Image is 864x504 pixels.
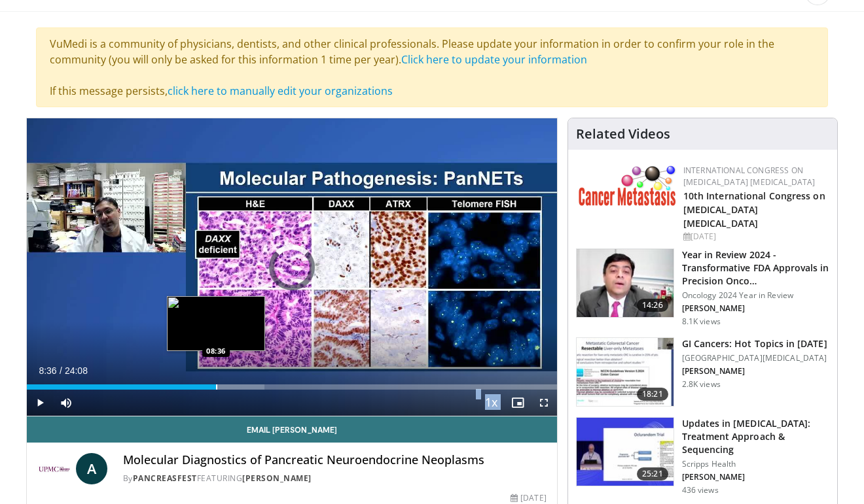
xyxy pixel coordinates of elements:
[577,418,674,486] img: a7bb2599-d7d1-4aba-bc02-41c689e37b31.150x105_q85_crop-smart_upscale.jpg
[637,467,668,480] span: 25:21
[401,52,587,67] a: Click here to update your information
[682,303,829,314] p: [PERSON_NAME]
[27,390,53,416] button: Play
[133,473,197,484] a: PancreasFest
[242,473,312,484] a: [PERSON_NAME]
[682,248,829,288] h3: Year in Review 2024 - Transformative FDA Approvals in Precision Onco…
[27,384,557,390] div: Progress Bar
[683,231,827,243] div: [DATE]
[123,453,547,467] h4: Molecular Diagnostics of Pancreatic Neuroendocrine Neoplasms
[682,353,827,363] p: [GEOGRAPHIC_DATA][MEDICAL_DATA]
[683,165,816,188] a: International Congress on [MEDICAL_DATA] [MEDICAL_DATA]
[577,249,674,317] img: 22cacae0-80e8-46c7-b946-25cff5e656fa.150x105_q85_crop-smart_upscale.jpg
[53,390,79,416] button: Mute
[168,84,393,98] a: click here to manually edit your organizations
[682,472,829,482] p: [PERSON_NAME]
[76,453,107,484] a: A
[682,485,719,496] p: 436 views
[478,390,505,416] button: Playback Rate
[576,248,829,327] a: 14:26 Year in Review 2024 - Transformative FDA Approvals in Precision Onco… Oncology 2024 Year in...
[683,190,825,229] a: 10th International Congress on [MEDICAL_DATA] [MEDICAL_DATA]
[36,27,828,107] div: VuMedi is a community of physicians, dentists, and other clinical professionals. Please update yo...
[637,388,668,401] span: 18:21
[682,379,721,390] p: 2.8K views
[531,390,557,416] button: Fullscreen
[60,365,62,376] span: /
[511,492,546,504] div: [DATE]
[505,390,531,416] button: Enable picture-in-picture mode
[682,290,829,301] p: Oncology 2024 Year in Review
[579,165,677,206] img: 6ff8bc22-9509-4454-a4f8-ac79dd3b8976.png.150x105_q85_autocrop_double_scale_upscale_version-0.2.png
[27,416,557,443] a: Email [PERSON_NAME]
[576,337,829,407] a: 18:21 GI Cancers: Hot Topics in [DATE] [GEOGRAPHIC_DATA][MEDICAL_DATA] [PERSON_NAME] 2.8K views
[39,365,56,376] span: 8:36
[576,417,829,496] a: 25:21 Updates in [MEDICAL_DATA]: Treatment Approach & Sequencing Scripps Health [PERSON_NAME] 436...
[576,126,670,142] h4: Related Videos
[167,296,265,351] img: image.jpeg
[123,473,547,484] div: By FEATURING
[682,459,829,469] p: Scripps Health
[65,365,88,376] span: 24:08
[682,316,721,327] p: 8.1K views
[682,417,829,456] h3: Updates in [MEDICAL_DATA]: Treatment Approach & Sequencing
[27,118,557,416] video-js: Video Player
[637,299,668,312] span: 14:26
[577,338,674,406] img: eeae3cd1-4c1e-4d08-a626-dc316edc93ab.150x105_q85_crop-smart_upscale.jpg
[37,453,71,484] img: PancreasFest
[682,366,827,377] p: [PERSON_NAME]
[682,337,827,350] h3: GI Cancers: Hot Topics in [DATE]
